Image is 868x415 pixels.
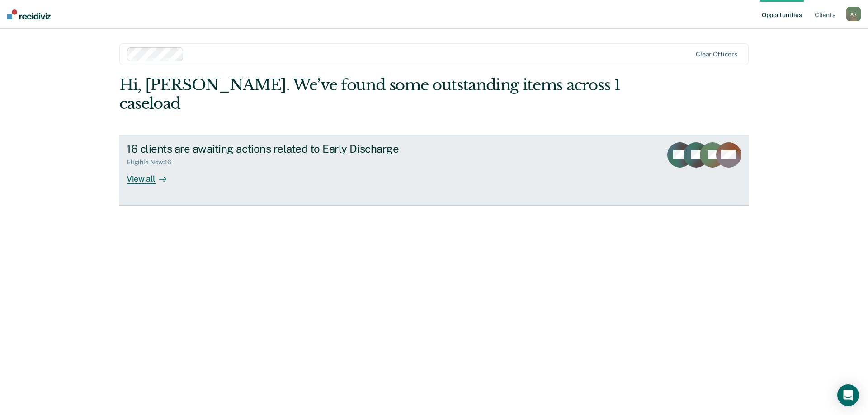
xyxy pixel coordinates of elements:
[837,384,859,406] div: Open Intercom Messenger
[119,76,623,113] div: Hi, [PERSON_NAME]. We’ve found some outstanding items across 1 caseload
[846,7,861,21] div: A R
[7,9,51,19] img: Recidiviz
[127,166,177,184] div: View all
[846,7,861,21] button: AR
[696,51,737,58] div: Clear officers
[119,135,749,206] a: 16 clients are awaiting actions related to Early DischargeEligible Now:16View all
[127,142,444,155] div: 16 clients are awaiting actions related to Early Discharge
[127,159,179,166] div: Eligible Now : 16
